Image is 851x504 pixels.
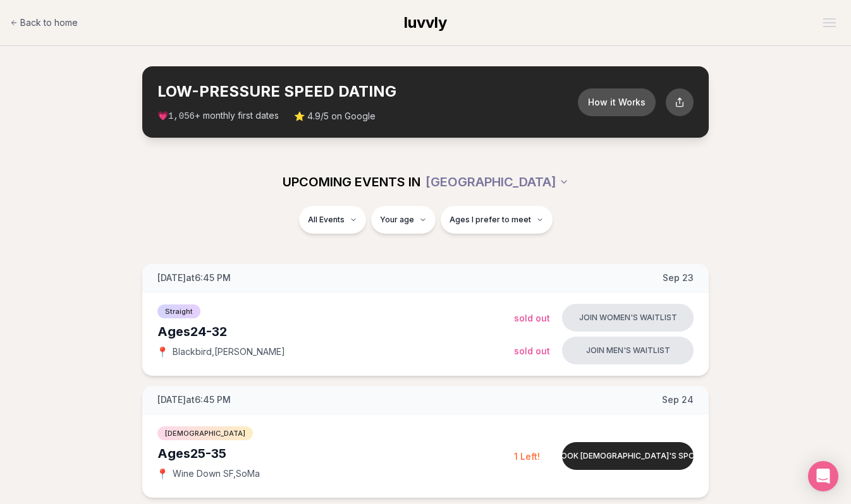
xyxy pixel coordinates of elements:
span: 1,056 [168,111,195,121]
span: 📍 [157,347,168,357]
span: Back to home [20,16,78,29]
div: Open Intercom Messenger [808,461,838,491]
button: How it Works [578,88,656,116]
h2: LOW-PRESSURE SPEED DATING [157,81,578,102]
span: All Events [308,215,345,225]
span: Wine Down SF , SoMa [173,467,260,480]
a: Back to home [10,10,78,35]
button: All Events [299,206,366,234]
span: Your age [380,215,414,225]
span: Sold Out [514,313,550,323]
span: [DATE] at 6:45 PM [157,272,231,284]
button: Open menu [818,13,841,32]
span: 1 Left! [514,451,540,462]
div: Ages 24-32 [157,323,514,340]
button: [GEOGRAPHIC_DATA] [425,168,569,196]
span: Sep 24 [662,393,694,406]
span: [DEMOGRAPHIC_DATA] [157,426,253,440]
span: 📍 [157,469,168,479]
span: luvvly [404,13,447,32]
span: Sep 23 [663,272,694,284]
a: luvvly [404,13,447,33]
span: Blackbird , [PERSON_NAME] [173,345,285,358]
span: Sold Out [514,345,550,356]
div: Ages 25-35 [157,445,514,462]
span: [DATE] at 6:45 PM [157,393,231,406]
button: Join women's waitlist [562,304,694,332]
span: ⭐ 4.9/5 on Google [294,110,376,123]
span: Straight [157,304,200,318]
button: Book [DEMOGRAPHIC_DATA]'s spot [562,442,694,470]
span: UPCOMING EVENTS IN [283,173,420,191]
button: Join men's waitlist [562,337,694,364]
button: Ages I prefer to meet [441,206,553,234]
button: Your age [371,206,436,234]
span: Ages I prefer to meet [450,215,531,225]
span: 💗 + monthly first dates [157,109,279,123]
